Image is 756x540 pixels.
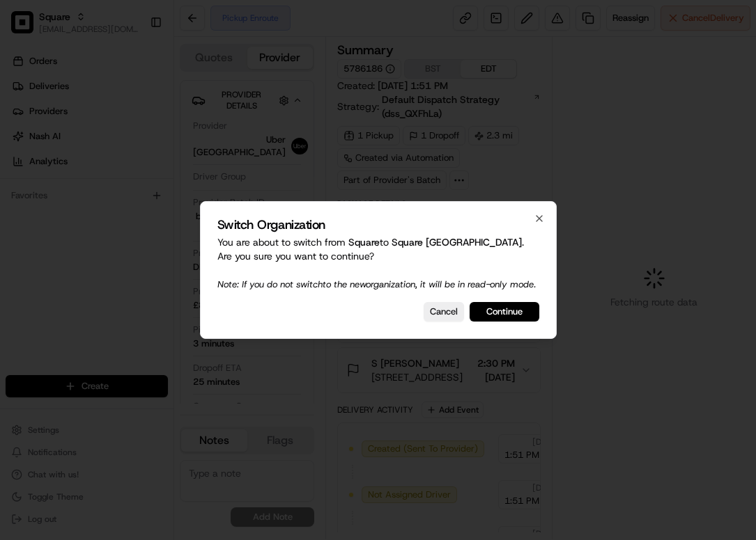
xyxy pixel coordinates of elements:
[217,235,539,291] p: You are about to switch from to . Are you sure you want to continue?
[348,236,380,248] span: Square
[217,219,539,231] h2: Switch Organization
[217,278,536,290] span: Note: If you do not switch to the new organization, it will be in read-only mode.
[392,236,522,248] span: Square [GEOGRAPHIC_DATA]
[424,302,464,321] button: Cancel
[470,302,539,321] button: Continue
